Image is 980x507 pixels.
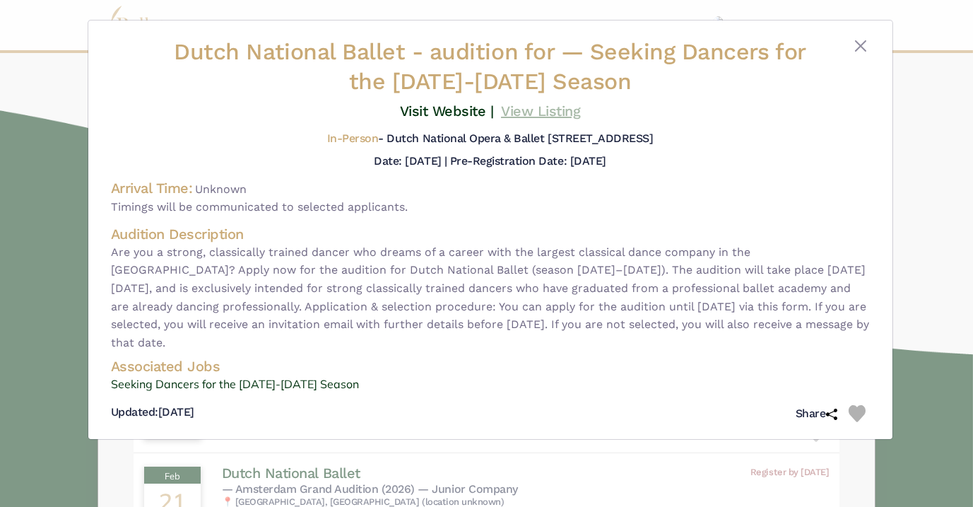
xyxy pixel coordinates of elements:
[111,198,870,216] span: Timings will be communicated to selected applicants.
[174,38,560,65] span: Dutch National Ballet -
[374,154,447,168] h5: Date: [DATE] |
[111,405,194,420] h5: [DATE]
[111,225,870,243] h4: Audition Description
[852,37,869,54] button: Close
[111,375,870,394] a: Seeking Dancers for the [DATE]-[DATE] Season
[111,405,158,419] span: Updated:
[501,103,580,120] a: View Listing
[327,132,654,146] h5: - Dutch National Opera & Ballet [STREET_ADDRESS]
[430,38,554,65] span: audition for
[327,132,379,145] span: In-Person
[195,182,247,196] span: Unknown
[111,357,870,375] h4: Associated Jobs
[349,38,806,95] span: — Seeking Dancers for the [DATE]-[DATE] Season
[796,407,837,421] h5: Share
[400,103,494,120] a: Visit Website |
[450,154,606,168] h5: Pre-Registration Date: [DATE]
[111,243,870,352] span: Are you a strong, classically trained dancer who dreams of a career with the largest classical da...
[111,180,193,197] h4: Arrival Time:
